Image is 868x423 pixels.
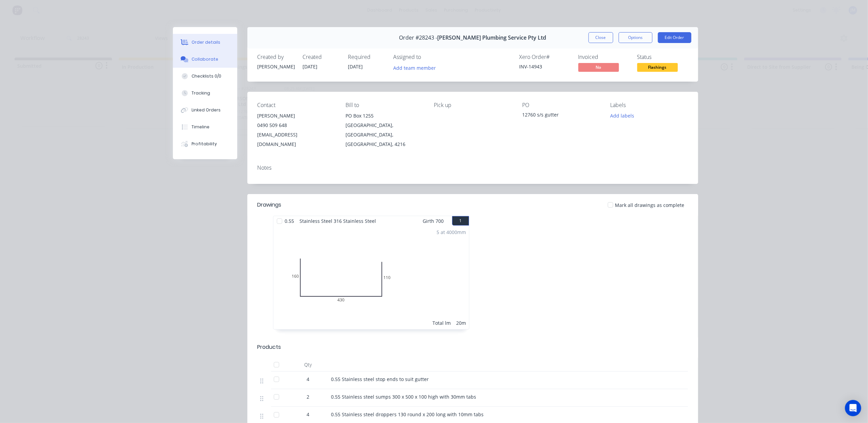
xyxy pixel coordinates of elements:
div: Collaborate [192,56,218,62]
div: Tracking [192,90,210,96]
span: [PERSON_NAME] Plumbing Service Pty Ltd [437,35,546,41]
div: Order details [192,39,220,45]
div: Created [303,54,340,60]
div: Assigned to [394,54,461,60]
button: 1 [452,216,469,226]
div: PO [522,102,600,108]
button: Edit Order [658,32,691,43]
div: Required [348,54,385,60]
div: Notes [258,165,688,171]
div: [PERSON_NAME] [258,111,335,121]
div: Bill to [346,102,423,108]
span: 4 [307,411,310,418]
div: [PERSON_NAME] [258,63,295,70]
span: Stainless Steel 316 Stainless Steel [297,216,379,226]
button: Add team member [390,63,439,72]
button: Checklists 0/0 [173,68,237,85]
button: Timeline [173,119,237,135]
button: Order details [173,34,237,51]
div: INV-14943 [519,63,570,70]
span: 4 [307,376,310,383]
span: 2 [307,393,310,400]
button: Add labels [607,111,638,120]
div: Contact [258,102,335,108]
div: PO Box 1255 [346,111,423,121]
div: Open Intercom Messenger [845,400,861,416]
button: Close [588,32,613,43]
div: Products [258,343,281,351]
div: Linked Orders [192,107,221,113]
button: Add team member [394,63,440,72]
div: Timeline [192,124,209,130]
span: 0.55 Stainless steel sumps 300 x 500 x 100 high with 30mm tabs [331,394,476,400]
div: [PERSON_NAME]0490 509 648[EMAIL_ADDRESS][DOMAIN_NAME] [258,111,335,149]
div: Pick up [434,102,511,108]
button: Tracking [173,85,237,102]
span: Order #28243 - [399,35,437,41]
span: No [578,63,619,71]
button: Linked Orders [173,102,237,119]
div: Drawings [258,201,282,209]
div: 12760 s/s gutter [522,111,600,121]
span: [DATE] [303,63,318,70]
div: 01604301105 at 4000mmTotal lm20m [273,226,469,329]
div: 0490 509 648 [258,121,335,130]
div: Labels [610,102,688,108]
span: Mark all drawings as complete [615,202,685,209]
span: Flashings [637,63,678,71]
div: 20m [457,319,466,326]
span: 0.55 [282,216,297,226]
div: Invoiced [578,54,629,60]
div: PO Box 1255[GEOGRAPHIC_DATA], [GEOGRAPHIC_DATA], [GEOGRAPHIC_DATA], 4216 [346,111,423,149]
div: 5 at 4000mm [437,229,466,236]
span: [DATE] [348,63,363,70]
span: 0.55 Stainless steel stop ends to suit gutter [331,376,429,382]
div: Created by [258,54,295,60]
div: Total lm [433,319,451,326]
div: Xero Order # [519,54,570,60]
span: 0.55 Stainless steel droppers 130 round x 200 long with 10mm tabs [331,411,484,418]
div: [EMAIL_ADDRESS][DOMAIN_NAME] [258,130,335,149]
button: Flashings [637,63,678,73]
button: Profitability [173,135,237,152]
div: Profitability [192,141,217,147]
div: Checklists 0/0 [192,73,221,79]
button: Options [619,32,652,43]
button: Collaborate [173,51,237,68]
div: Qty [288,358,329,372]
span: Girth 700 [423,216,444,226]
div: Status [637,54,688,60]
div: [GEOGRAPHIC_DATA], [GEOGRAPHIC_DATA], [GEOGRAPHIC_DATA], 4216 [346,121,423,149]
